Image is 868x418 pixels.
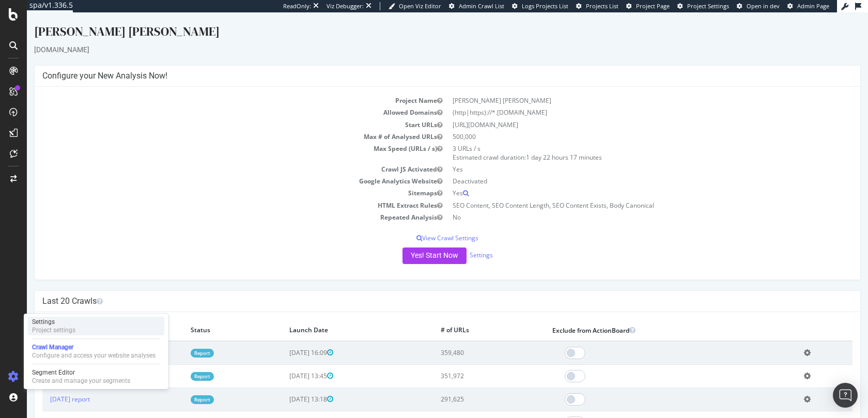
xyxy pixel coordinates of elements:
[421,175,826,187] td: Yes
[16,307,156,329] th: Analysis
[16,106,421,118] td: Start URLs
[421,82,826,94] td: [PERSON_NAME] [PERSON_NAME]
[677,2,729,10] a: Project Settings
[262,336,306,345] span: [DATE] 16:09
[16,151,421,163] td: Crawl JS Activated
[32,368,130,377] div: Segment Editor
[164,360,187,368] a: Report
[406,329,518,352] td: 359,480
[499,141,575,149] span: 1 day 22 hours 17 minutes
[32,343,156,351] div: Crawl Manager
[283,2,311,10] div: ReadOnly:
[16,58,826,69] h4: Configure your New Analysis Now!
[797,2,829,10] span: Admin Page
[7,10,834,32] div: [PERSON_NAME] [PERSON_NAME]
[156,307,255,329] th: Status
[421,151,826,163] td: Yes
[586,2,618,10] span: Projects List
[28,342,164,361] a: Crawl ManagerConfigure and access your website analyses
[406,307,518,329] th: # of URLs
[23,359,63,368] a: [DATE] report
[687,2,729,10] span: Project Settings
[406,352,518,375] td: 351,972
[16,187,421,199] td: HTML Extract Rules
[23,382,63,391] a: [DATE] report
[16,82,421,94] td: Project Name
[376,235,440,252] button: Yes! Start Now
[421,130,826,151] td: 3 URLs / s Estimated crawl duration:
[16,284,826,294] h4: Last 20 Crawls
[32,318,75,326] div: Settings
[262,359,306,368] span: [DATE] 13:45
[32,326,75,334] div: Project settings
[626,2,670,10] a: Project Page
[389,2,441,10] a: Open Viz Editor
[255,307,406,329] th: Launch Date
[636,2,670,10] span: Project Page
[421,187,826,199] td: SEO Content, SEO Content Length, SEO Content Exists, Body Canonical
[512,2,568,10] a: Logs Projects List
[522,2,568,10] span: Logs Projects List
[16,199,421,211] td: Repeated Analysis
[262,382,306,391] span: [DATE] 13:18
[747,2,780,10] span: Open in dev
[16,94,421,106] td: Allowed Domains
[16,163,421,175] td: Google Analytics Website
[28,317,164,335] a: SettingsProject settings
[327,2,364,10] div: Viz Debugger:
[164,336,187,345] a: Report
[421,106,826,118] td: [URL][DOMAIN_NAME]
[28,367,164,386] a: Segment EditorCreate and manage your segments
[449,2,504,10] a: Admin Crawl List
[16,175,421,187] td: Sitemaps
[833,383,858,408] div: Open Intercom Messenger
[406,375,518,398] td: 291,625
[443,238,466,247] a: Settings
[32,351,156,360] div: Configure and access your website analyses
[421,199,826,211] td: No
[164,383,187,392] a: Report
[518,307,769,329] th: Exclude from ActionBoard
[421,163,826,175] td: Deactivated
[399,2,441,10] span: Open Viz Editor
[421,94,826,106] td: (http|https)://*.[DOMAIN_NAME]
[459,2,504,10] span: Admin Crawl List
[576,2,618,10] a: Projects List
[16,130,421,151] td: Max Speed (URLs / s)
[787,2,829,10] a: Admin Page
[7,32,834,42] div: [DOMAIN_NAME]
[32,377,130,385] div: Create and manage your segments
[421,118,826,130] td: 500,000
[23,336,63,345] a: [DATE] report
[16,118,421,130] td: Max # of Analysed URLs
[16,221,826,230] p: View Crawl Settings
[737,2,780,10] a: Open in dev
